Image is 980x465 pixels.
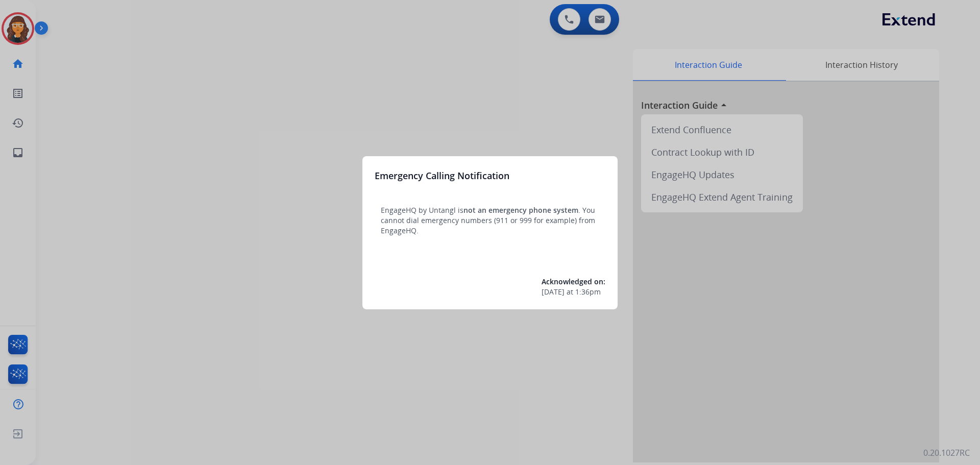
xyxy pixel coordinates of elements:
[463,205,578,215] span: not an emergency phone system
[575,287,601,297] span: 1:36pm
[542,277,605,286] span: Acknowledged on:
[375,168,509,183] h3: Emergency Calling Notification
[381,205,599,236] p: EngageHQ by Untangl is . You cannot dial emergency numbers (911 or 999 for example) from EngageHQ.
[923,447,970,459] p: 0.20.1027RC
[542,287,565,297] span: [DATE]
[542,287,605,297] div: at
